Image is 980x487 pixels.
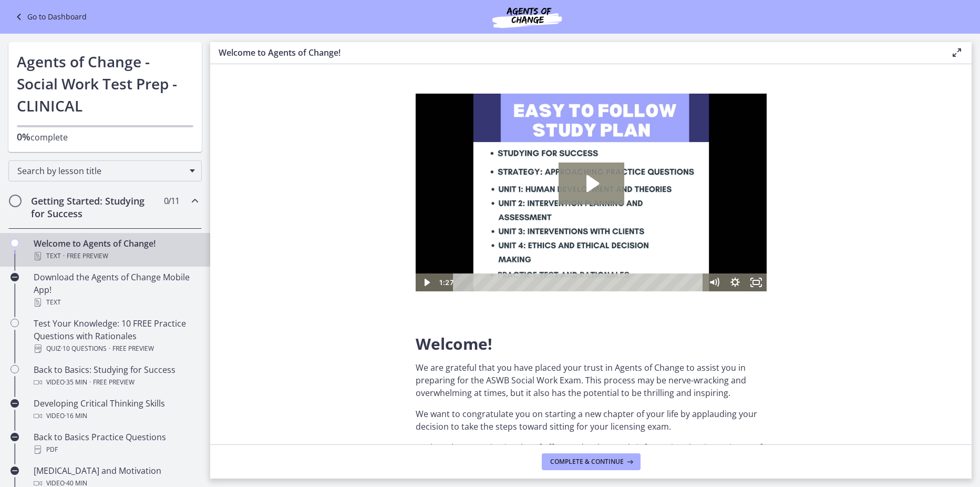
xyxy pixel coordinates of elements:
[542,453,641,470] button: Complete & continue
[8,160,202,181] div: Search by lesson title
[109,342,110,355] span: ·
[17,50,193,117] h1: Agents of Change - Social Work Test Prep - CLINICAL
[67,250,108,262] span: Free preview
[464,4,590,29] img: Agents of Change Social Work Test Prep
[219,46,934,59] h3: Welcome to Agents of Change!
[288,180,309,198] button: Mute
[550,458,624,466] span: Complete & continue
[34,443,198,456] div: PDF
[63,250,65,262] span: ·
[143,69,209,111] button: Play Video: c1o6hcmjueu5qasqsu00.mp4
[416,333,492,354] span: Welcome!
[13,11,87,23] a: Go to Dashboard
[34,250,198,262] div: Text
[34,410,198,422] div: Video
[34,237,198,262] div: Welcome to Agents of Change!
[65,376,87,389] span: · 35 min
[34,431,198,456] div: Back to Basics Practice Questions
[112,342,154,355] span: Free preview
[34,363,198,389] div: Back to Basics: Studying for Success
[34,397,198,422] div: Developing Critical Thinking Skills
[31,195,159,220] h2: Getting Started: Studying for Success
[330,180,351,198] button: Fullscreen
[34,342,198,355] div: Quiz
[89,376,91,389] span: ·
[34,296,198,309] div: Text
[34,376,198,389] div: Video
[17,165,184,177] span: Search by lesson title
[45,180,283,198] div: Playbar
[34,317,198,355] div: Test Your Knowledge: 10 FREE Practice Questions with Rationales
[34,271,198,309] div: Download the Agents of Change Mobile App!
[416,408,767,433] p: We want to congratulate you on starting a new chapter of your life by applauding your decision to...
[65,410,87,422] span: · 16 min
[416,361,767,399] p: We are grateful that you have placed your trust in Agents of Change to assist you in preparing fo...
[164,195,179,207] span: 0 / 11
[17,130,30,143] span: 0%
[61,342,107,355] span: · 10 Questions
[309,180,330,198] button: Show settings menu
[17,130,193,144] p: complete
[93,376,135,389] span: Free preview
